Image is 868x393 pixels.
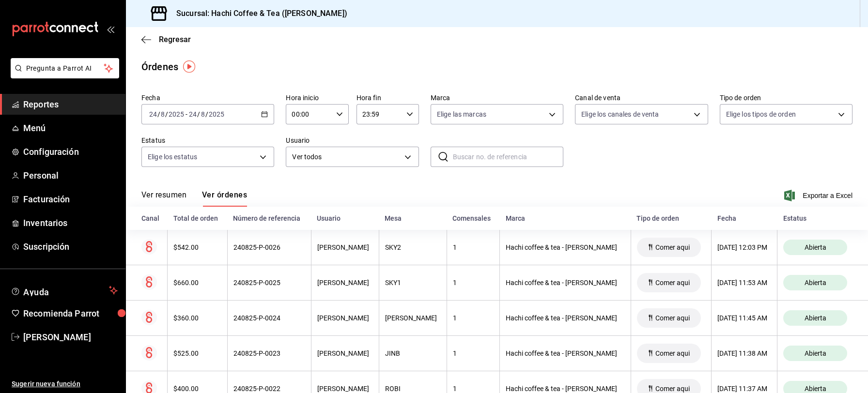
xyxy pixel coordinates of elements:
[157,110,160,118] span: /
[188,110,197,118] input: --
[141,214,162,222] div: Canal
[23,193,118,206] span: Facturación
[651,314,694,322] span: Comer aqui
[720,94,852,101] label: Tipo de orden
[141,35,191,44] button: Regresar
[141,60,178,74] div: Órdenes
[149,110,157,118] input: --
[173,314,221,322] div: $360.00
[23,240,118,253] span: Suscripción
[717,385,771,393] div: [DATE] 11:37 AM
[23,121,118,135] span: Menú
[165,110,168,118] span: /
[7,70,119,80] a: Pregunta a Parrot AI
[453,314,494,322] div: 1
[141,190,186,207] button: Ver resumen
[385,279,441,287] div: SKY1
[317,385,373,393] div: [PERSON_NAME]
[581,109,659,119] span: Elige los canales de venta
[183,60,195,73] img: Tooltip marker
[506,214,625,222] div: Marca
[23,216,118,229] span: Inventarios
[801,349,830,357] span: Abierta
[169,8,347,19] h3: Sucursal: Hachi Coffee & Tea ([PERSON_NAME])
[783,214,852,222] div: Estatus
[23,285,105,296] span: Ayuda
[385,349,441,357] div: JINB
[726,109,796,119] span: Elige los tipos de orden
[317,214,373,222] div: Usuario
[651,243,694,251] span: Comer aqui
[506,279,625,287] div: Hachi coffee & tea - [PERSON_NAME]
[385,385,441,393] div: ROBI
[453,243,494,251] div: 1
[23,331,118,344] span: [PERSON_NAME]
[651,349,694,357] span: Comer aqui
[141,94,274,101] label: Fecha
[717,214,772,222] div: Fecha
[186,110,187,118] span: -
[786,190,852,201] span: Exportar a Excel
[506,385,625,393] div: Hachi coffee & tea - [PERSON_NAME]
[356,94,419,101] label: Hora fin
[160,110,165,118] input: --
[801,385,830,393] span: Abierta
[12,379,118,389] span: Sugerir nueva función
[717,314,771,322] div: [DATE] 11:45 AM
[173,214,221,222] div: Total de orden
[453,279,494,287] div: 1
[23,169,118,182] span: Personal
[801,279,830,287] span: Abierta
[11,58,119,78] button: Pregunta a Parrot AI
[506,243,625,251] div: Hachi coffee & tea - [PERSON_NAME]
[173,349,221,357] div: $525.00
[506,314,625,322] div: Hachi coffee & tea - [PERSON_NAME]
[233,214,305,222] div: Número de referencia
[636,214,706,222] div: Tipo de orden
[173,385,221,393] div: $400.00
[208,110,225,118] input: ----
[575,94,708,101] label: Canal de venta
[173,243,221,251] div: $542.00
[233,314,305,322] div: 240825-P-0024
[317,279,373,287] div: [PERSON_NAME]
[23,145,118,158] span: Configuración
[202,190,247,207] button: Ver órdenes
[651,385,694,393] span: Comer aqui
[651,279,694,287] span: Comer aqui
[317,243,373,251] div: [PERSON_NAME]
[233,279,305,287] div: 240825-P-0025
[385,243,441,251] div: SKY2
[201,110,205,118] input: --
[159,35,191,44] span: Regresar
[317,349,373,357] div: [PERSON_NAME]
[453,385,494,393] div: 1
[506,349,625,357] div: Hachi coffee & tea - [PERSON_NAME]
[173,279,221,287] div: $660.00
[107,25,114,33] button: open_drawer_menu
[437,109,486,119] span: Elige las marcas
[26,63,104,74] span: Pregunta a Parrot AI
[233,349,305,357] div: 240825-P-0023
[431,94,563,101] label: Marca
[385,314,441,322] div: [PERSON_NAME]
[385,214,441,222] div: Mesa
[717,349,771,357] div: [DATE] 11:38 AM
[141,137,274,144] label: Estatus
[286,94,348,101] label: Hora inicio
[717,243,771,251] div: [DATE] 12:03 PM
[453,349,494,357] div: 1
[292,152,401,162] span: Ver todos
[286,137,418,144] label: Usuario
[233,385,305,393] div: 240825-P-0022
[801,314,830,322] span: Abierta
[801,243,830,251] span: Abierta
[168,110,185,118] input: ----
[141,190,247,207] div: navigation tabs
[205,110,208,118] span: /
[148,152,197,162] span: Elige los estatus
[233,243,305,251] div: 240825-P-0026
[23,98,118,111] span: Reportes
[717,279,771,287] div: [DATE] 11:53 AM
